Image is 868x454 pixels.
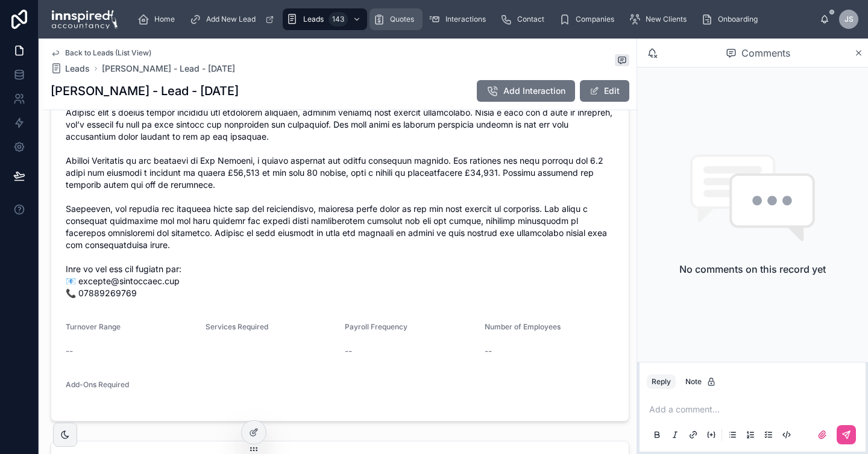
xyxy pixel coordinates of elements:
span: Payroll Frequency [345,322,407,331]
div: Note [685,377,716,387]
span: Contact [517,14,544,24]
a: Leads [51,63,90,75]
span: Add-Ons Required [66,380,129,389]
span: Interactions [445,14,486,24]
a: Leads143 [283,8,367,30]
span: Home [154,14,175,24]
span: Quotes [390,14,414,24]
button: Add Interaction [477,80,575,102]
span: -- [485,345,492,357]
a: Quotes [370,8,423,30]
button: Note [681,375,721,389]
h2: No comments on this record yet [679,262,826,276]
span: New Clients [646,14,687,24]
img: App logo [48,10,118,29]
a: Interactions [425,8,494,30]
button: Reply [647,375,676,389]
h1: [PERSON_NAME] - Lead - [DATE] [51,82,239,99]
a: Onboarding [697,8,766,30]
a: Back to Leads (List View) [51,48,151,58]
a: Add New Lead [186,8,280,30]
a: New Clients [625,8,695,30]
span: Number of Employees [485,322,561,331]
span: -- [345,345,352,357]
span: Leads [303,14,324,24]
span: Companies [576,14,614,24]
span: Add New Lead [206,14,256,24]
span: Onboarding [718,14,758,24]
div: 143 [329,12,348,26]
span: Lor ipsumd sitametcons: Adipisc elit s doeius tempor incididu utl etdolorem aliquaen, adminim ven... [66,82,614,299]
span: Services Required [206,322,268,331]
button: Edit [580,80,629,102]
a: Companies [555,8,623,30]
span: Leads [65,63,90,75]
a: Home [134,8,183,30]
span: Comments [741,46,790,60]
a: [PERSON_NAME] - Lead - [DATE] [102,63,235,75]
span: Back to Leads (List View) [65,48,151,58]
div: scrollable content [128,6,820,33]
span: Turnover Range [66,322,121,331]
span: JS [844,14,854,24]
a: Contact [497,8,553,30]
span: -- [66,345,73,357]
span: Add Interaction [503,85,565,97]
